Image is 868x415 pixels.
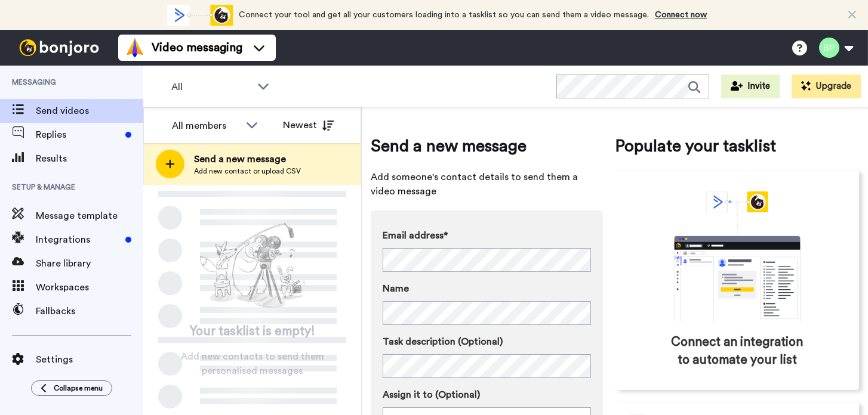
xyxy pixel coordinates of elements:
[190,323,315,340] span: Your tasklist is empty!
[36,128,121,142] span: Replies
[655,11,707,19] a: Connect now
[371,170,603,199] span: Add someone's contact details to send them a video message
[54,383,103,393] span: Collapse menu
[383,335,591,349] label: Task description (Optional)
[194,166,301,176] span: Add new contact or upload CSV
[193,218,312,314] img: ready-set-action.png
[171,80,251,94] span: All
[167,5,233,26] div: animation
[648,191,827,321] div: animation
[36,104,143,118] span: Send videos
[125,38,144,57] img: vm-color.svg
[14,39,104,56] img: bj-logo-header-white.svg
[371,134,603,158] span: Send a new message
[383,388,591,402] label: Assign it to (Optional)
[383,228,591,243] label: Email address*
[36,151,143,166] span: Results
[36,280,143,295] span: Workspaces
[36,352,143,367] span: Settings
[36,233,121,247] span: Integrations
[666,333,808,369] span: Connect an integration to automate your list
[383,281,409,296] span: Name
[792,75,861,98] button: Upgrade
[36,256,143,271] span: Share library
[36,209,143,223] span: Message template
[721,75,780,98] button: Invite
[615,134,859,158] span: Populate your tasklist
[152,39,242,56] span: Video messaging
[172,119,240,133] div: All members
[36,304,143,318] span: Fallbacks
[239,11,649,19] span: Connect your tool and get all your customers loading into a tasklist so you can send them a video...
[161,349,343,378] span: Add new contacts to send them personalised messages
[31,380,112,396] button: Collapse menu
[194,152,301,166] span: Send a new message
[274,113,343,137] button: Newest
